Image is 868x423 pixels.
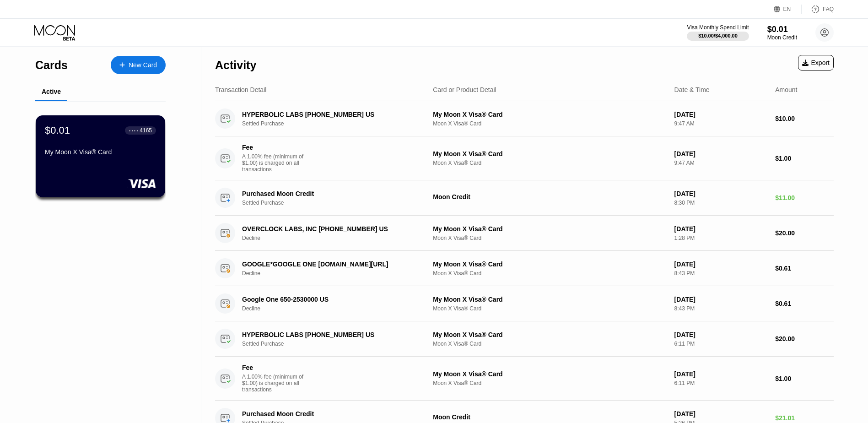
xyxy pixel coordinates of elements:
[42,88,61,95] div: Active
[242,120,431,127] div: Settled Purchase
[215,59,256,72] div: Activity
[674,86,710,93] div: Date & Time
[433,305,667,312] div: Moon X Visa® Card
[242,270,431,277] div: Decline
[775,86,797,93] div: Amount
[698,33,738,38] div: $10.00 / $4,000.00
[774,5,802,14] div: EN
[767,25,797,41] div: $0.01Moon Credit
[215,286,834,321] div: Google One 650-2530000 USDeclineMy Moon X Visa® CardMoon X Visa® Card[DATE]8:43 PM$0.61
[36,115,165,197] div: $0.01● ● ● ●4165My Moon X Visa® Card
[674,296,768,303] div: [DATE]
[215,321,834,357] div: HYPERBOLIC LABS [PHONE_NUMBER] USSettled PurchaseMy Moon X Visa® CardMoon X Visa® Card[DATE]6:11 ...
[215,180,834,216] div: Purchased Moon CreditSettled PurchaseMoon Credit[DATE]8:30 PM$11.00
[433,111,667,118] div: My Moon X Visa® Card
[45,148,156,156] div: My Moon X Visa® Card
[242,153,311,173] div: A 1.00% fee (minimum of $1.00) is charged on all transactions
[674,270,768,277] div: 8:43 PM
[798,55,834,70] div: Export
[674,160,768,166] div: 9:47 AM
[674,341,768,347] div: 6:11 PM
[433,260,667,268] div: My Moon X Visa® Card
[775,265,834,272] div: $0.61
[775,155,834,162] div: $1.00
[215,86,266,93] div: Transaction Detail
[433,150,667,157] div: My Moon X Visa® Card
[242,111,418,118] div: HYPERBOLIC LABS [PHONE_NUMBER] US
[433,331,667,338] div: My Moon X Visa® Card
[215,251,834,286] div: GOOGLE*GOOGLE ONE [DOMAIN_NAME][URL]DeclineMy Moon X Visa® CardMoon X Visa® Card[DATE]8:43 PM$0.61
[674,235,768,241] div: 1:28 PM
[775,375,834,382] div: $1.00
[111,56,166,74] div: New Card
[775,194,834,201] div: $11.00
[433,225,667,233] div: My Moon X Visa® Card
[823,6,834,12] div: FAQ
[775,335,834,342] div: $20.00
[687,24,749,41] div: Visa Monthly Spend Limit$10.00/$4,000.00
[783,6,791,12] div: EN
[35,59,68,72] div: Cards
[767,25,797,34] div: $0.01
[775,300,834,307] div: $0.61
[775,414,834,422] div: $21.01
[242,225,418,233] div: OVERCLOCK LABS, INC [PHONE_NUMBER] US
[242,190,418,197] div: Purchased Moon Credit
[687,24,749,31] div: Visa Monthly Spend Limit
[775,229,834,237] div: $20.00
[242,235,431,241] div: Decline
[215,101,834,136] div: HYPERBOLIC LABS [PHONE_NUMBER] USSettled PurchaseMy Moon X Visa® CardMoon X Visa® Card[DATE]9:47 ...
[242,341,431,347] div: Settled Purchase
[433,370,667,378] div: My Moon X Visa® Card
[433,160,667,166] div: Moon X Visa® Card
[242,364,306,371] div: Fee
[674,200,768,206] div: 8:30 PM
[242,296,418,303] div: Google One 650-2530000 US
[674,150,768,157] div: [DATE]
[433,413,667,421] div: Moon Credit
[674,331,768,338] div: [DATE]
[802,59,830,66] div: Export
[433,120,667,127] div: Moon X Visa® Card
[242,331,418,338] div: HYPERBOLIC LABS [PHONE_NUMBER] US
[242,200,431,206] div: Settled Purchase
[242,144,306,151] div: Fee
[674,225,768,233] div: [DATE]
[433,296,667,303] div: My Moon X Visa® Card
[433,380,667,386] div: Moon X Visa® Card
[674,190,768,197] div: [DATE]
[775,115,834,122] div: $10.00
[674,380,768,386] div: 6:11 PM
[674,305,768,312] div: 8:43 PM
[433,270,667,277] div: Moon X Visa® Card
[674,410,768,418] div: [DATE]
[129,61,157,69] div: New Card
[674,111,768,118] div: [DATE]
[215,357,834,401] div: FeeA 1.00% fee (minimum of $1.00) is charged on all transactionsMy Moon X Visa® CardMoon X Visa® ...
[140,127,152,134] div: 4165
[242,410,418,418] div: Purchased Moon Credit
[674,260,768,268] div: [DATE]
[433,86,496,93] div: Card or Product Detail
[674,120,768,127] div: 9:47 AM
[45,125,70,136] div: $0.01
[674,370,768,378] div: [DATE]
[242,305,431,312] div: Decline
[215,136,834,180] div: FeeA 1.00% fee (minimum of $1.00) is charged on all transactionsMy Moon X Visa® CardMoon X Visa® ...
[242,260,418,268] div: GOOGLE*GOOGLE ONE [DOMAIN_NAME][URL]
[433,193,667,201] div: Moon Credit
[215,216,834,251] div: OVERCLOCK LABS, INC [PHONE_NUMBER] USDeclineMy Moon X Visa® CardMoon X Visa® Card[DATE]1:28 PM$20.00
[129,129,138,132] div: ● ● ● ●
[242,374,311,393] div: A 1.00% fee (minimum of $1.00) is charged on all transactions
[433,235,667,241] div: Moon X Visa® Card
[433,341,667,347] div: Moon X Visa® Card
[767,34,797,41] div: Moon Credit
[802,5,834,14] div: FAQ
